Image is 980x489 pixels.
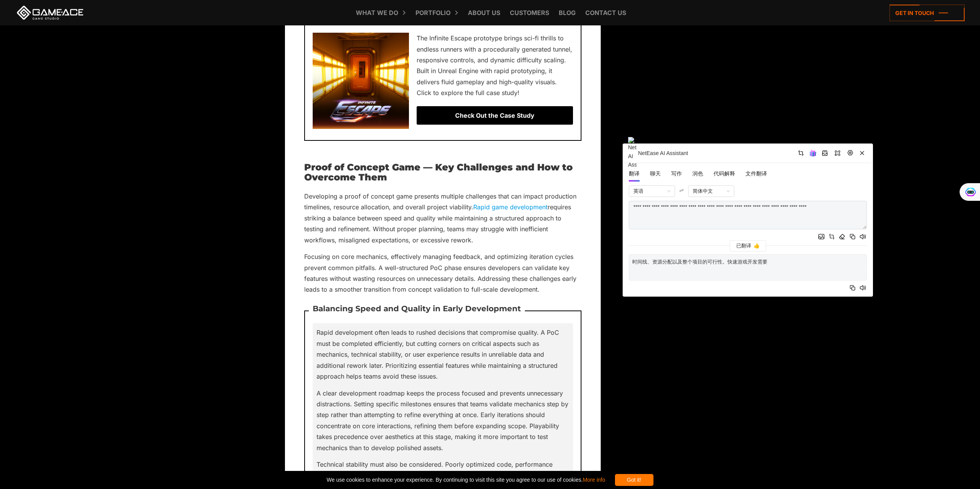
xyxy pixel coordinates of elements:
[890,5,965,21] a: Get in touch
[615,474,653,486] div: Got it!
[313,33,573,98] p: The Infinite Escape prototype brings sci-fi thrills to endless runners with a procedurally genera...
[583,477,605,483] a: More info
[313,33,409,129] img: Infinite Escape
[317,327,569,382] p: Rapid development often leads to rushed decisions that compromise quality. A PoC must be complete...
[417,106,573,125] div: Check Out the Case Study
[304,251,581,295] p: Focusing on core mechanics, effectively managing feedback, and optimizing iteration cycles preven...
[317,388,569,454] p: A clear development roadmap keeps the process focused and prevents unnecessary distractions. Sett...
[304,191,581,245] p: Developing a proof of concept game presents multiple challenges that can impact production timeli...
[304,162,581,183] h2: Proof of Concept Game — Key Challenges and How to Overcome Them
[327,474,605,486] span: We use cookies to enhance your experience. By continuing to visit this site you agree to our use ...
[473,203,548,211] a: Rapid game development
[309,300,525,317] h3: Balancing Speed and Quality in Early Development
[313,106,573,125] a: Check Out the Case Study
